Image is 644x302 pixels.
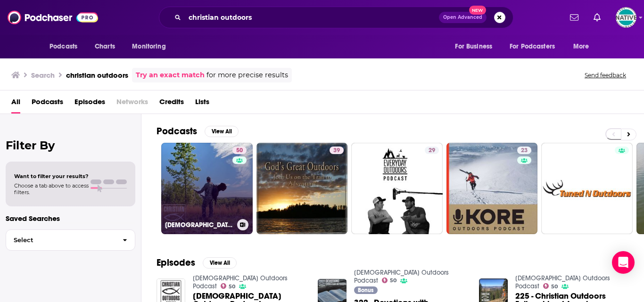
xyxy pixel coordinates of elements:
[236,146,243,155] span: 50
[136,70,205,81] a: Try an exact match
[74,94,105,114] a: Episodes
[590,9,604,25] a: Show notifications dropdown
[446,143,538,234] a: 23
[351,143,443,234] a: 29
[582,71,629,79] button: Send feedback
[14,182,89,196] span: Choose a tab above to access filters.
[612,251,635,274] div: Open Intercom Messenger
[354,269,449,285] a: Christian Outdoors Podcast
[6,237,115,243] span: Select
[157,257,237,269] a: EpisodesView All
[205,126,239,137] button: View All
[31,71,55,80] h3: Search
[157,125,197,137] h2: Podcasts
[469,6,486,15] span: New
[159,7,513,28] div: Search podcasts, credits, & more...
[256,143,348,234] a: 39
[195,94,209,114] a: Lists
[161,143,253,234] a: 50[DEMOGRAPHIC_DATA] Outdoors Podcast
[425,147,439,154] a: 29
[232,147,247,154] a: 50
[543,283,558,289] a: 50
[567,38,601,56] button: open menu
[517,147,531,154] a: 23
[50,40,77,53] span: Podcasts
[439,12,487,23] button: Open AdvancedNew
[455,40,492,53] span: For Business
[515,274,610,290] a: Christian Outdoors Podcast
[116,94,148,114] span: Networks
[616,7,636,28] img: User Profile
[333,146,340,155] span: 39
[32,94,63,114] a: Podcasts
[510,40,555,53] span: For Podcasters
[616,7,636,28] button: Show profile menu
[11,94,20,114] a: All
[6,214,135,223] p: Saved Searches
[203,257,237,269] button: View All
[229,285,235,289] span: 50
[443,15,482,20] span: Open Advanced
[504,38,569,56] button: open menu
[43,38,90,56] button: open menu
[193,274,288,290] a: Christian Outdoors Podcast
[429,146,435,155] span: 29
[6,139,135,152] h2: Filter By
[89,38,121,56] a: Charts
[6,229,135,251] button: Select
[206,70,288,81] span: for more precise results
[132,40,165,53] span: Monitoring
[330,147,344,154] a: 39
[221,283,236,289] a: 50
[66,71,128,80] h3: christian outdoors
[8,8,98,26] img: Podchaser - Follow, Share and Rate Podcasts
[157,125,239,137] a: PodcastsView All
[551,285,558,289] span: 50
[14,173,89,180] span: Want to filter your results?
[159,94,184,114] a: Credits
[157,257,195,269] h2: Episodes
[165,221,233,229] h3: [DEMOGRAPHIC_DATA] Outdoors Podcast
[616,7,636,28] span: Logged in as truenativemedia
[448,38,504,56] button: open menu
[573,40,589,53] span: More
[566,9,582,25] a: Show notifications dropdown
[185,10,439,25] input: Search podcasts, credits, & more...
[358,287,373,293] span: Bonus
[521,146,528,155] span: 23
[390,278,396,283] span: 50
[95,40,115,53] span: Charts
[382,278,397,283] a: 50
[125,38,178,56] button: open menu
